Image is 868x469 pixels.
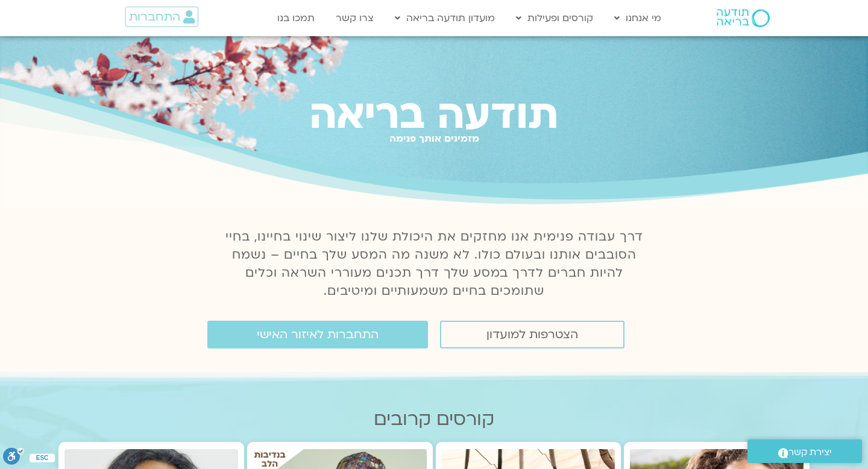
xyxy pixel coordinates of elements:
[510,7,599,30] a: קורסים ופעילות
[271,7,321,30] a: תמכו בנו
[207,321,428,348] a: התחברות לאיזור האישי
[58,409,810,430] h2: קורסים קרובים
[717,9,770,27] img: תודעה בריאה
[440,321,624,348] a: הצטרפות למועדון
[218,228,650,300] p: דרך עבודה פנימית אנו מחזקים את היכולת שלנו ליצור שינוי בחיינו, בחיי הסובבים אותנו ובעולם כולו. לא...
[486,328,578,341] span: הצטרפות למועדון
[257,328,379,341] span: התחברות לאיזור האישי
[125,7,198,27] a: התחברות
[389,7,501,30] a: מועדון תודעה בריאה
[788,444,832,461] span: יצירת קשר
[129,10,180,24] span: התחברות
[608,7,667,30] a: מי אנחנו
[330,7,380,30] a: צרו קשר
[747,439,862,463] a: יצירת קשר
